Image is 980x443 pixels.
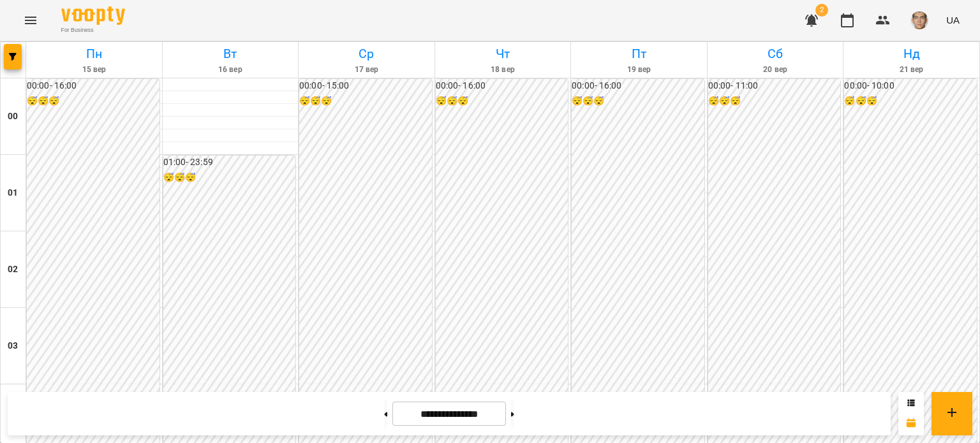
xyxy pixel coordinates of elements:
[28,64,160,76] h6: 15 вер
[845,44,977,64] h6: Нд
[8,339,18,353] h6: 03
[27,94,160,108] h6: 😴😴😴
[163,156,296,170] h6: 01:00 - 23:59
[844,94,977,108] h6: 😴😴😴
[709,44,842,64] h6: Сб
[573,44,705,64] h6: Пт
[299,79,432,93] h6: 00:00 - 15:00
[61,26,125,34] span: For Business
[61,6,125,25] img: Voopty Logo
[301,64,433,76] h6: 17 вер
[299,94,432,108] h6: 😴😴😴
[845,64,977,76] h6: 21 вер
[946,13,960,27] span: UA
[708,94,841,108] h6: 😴😴😴
[709,64,842,76] h6: 20 вер
[8,110,18,124] h6: 00
[436,79,568,93] h6: 00:00 - 16:00
[572,79,704,93] h6: 00:00 - 16:00
[437,64,569,76] h6: 18 вер
[572,94,704,108] h6: 😴😴😴
[437,44,569,64] h6: Чт
[15,5,46,36] button: Menu
[301,44,433,64] h6: Ср
[844,79,977,93] h6: 00:00 - 10:00
[165,44,297,64] h6: Вт
[910,11,928,29] img: 290265f4fa403245e7fea1740f973bad.jpg
[165,64,297,76] h6: 16 вер
[436,94,568,108] h6: 😴😴😴
[27,79,160,93] h6: 00:00 - 16:00
[28,44,160,64] h6: Пн
[941,8,965,32] button: UA
[8,186,18,200] h6: 01
[708,79,841,93] h6: 00:00 - 11:00
[8,263,18,277] h6: 02
[163,171,296,185] h6: 😴😴😴
[815,4,828,17] span: 2
[573,64,705,76] h6: 19 вер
